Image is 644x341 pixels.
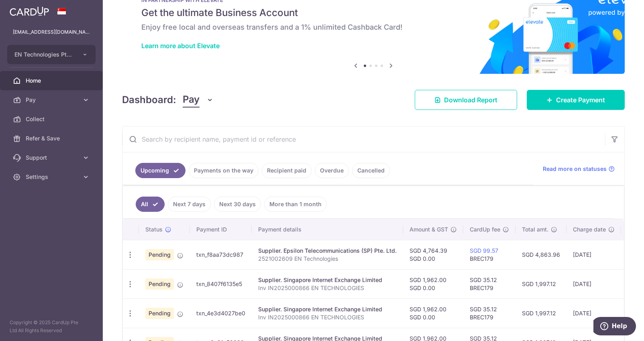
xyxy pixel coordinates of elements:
td: SGD 1,997.12 [516,269,567,298]
a: All [136,197,165,212]
a: SGD 99.57 [470,247,498,254]
button: EN Technologies Pte Ltd [7,45,96,64]
input: Search by recipient name, payment id or reference [122,126,605,152]
p: 2521002609 EN Technologies [258,255,397,263]
a: Learn more about Elevate [141,42,220,50]
a: Next 30 days [214,197,261,212]
img: CardUp [10,6,49,16]
a: Create Payment [527,90,625,110]
span: Amount & GST [410,225,448,233]
a: Download Report [415,90,517,110]
span: EN Technologies Pte Ltd [14,51,74,59]
td: BREC179 [463,240,516,269]
div: Supplier. Singapore Internet Exchange Limited [258,276,397,284]
span: Refer & Save [26,134,79,142]
span: Pending [145,249,174,260]
td: SGD 35.12 BREC179 [463,298,516,328]
a: Recipient paid [262,163,312,178]
th: Payment ID [190,219,252,240]
td: SGD 4,764.39 SGD 0.00 [403,240,463,269]
iframe: Opens a widget where you can find more information [593,317,636,337]
h6: Enjoy free local and overseas transfers and a 1% unlimited Cashback Card! [141,22,605,32]
div: Supplier. Singapore Internet Exchange Limited [258,305,397,313]
a: Read more on statuses [543,165,615,173]
a: Payments on the way [189,163,259,178]
span: Home [26,77,79,85]
a: Overdue [315,163,349,178]
button: Pay [183,92,214,108]
h5: Get the ultimate Business Account [141,6,605,19]
th: Payment details [252,219,403,240]
div: Supplier. Epsilon Telecommunications (SP) Pte. Ltd. [258,247,397,255]
span: Pay [26,96,79,104]
a: More than 1 month [264,197,327,212]
a: Next 7 days [168,197,211,212]
h4: Dashboard: [122,93,176,107]
td: SGD 4,863.96 [516,240,567,269]
span: Read more on statuses [543,165,607,173]
span: Charge date [573,225,606,233]
td: [DATE] [567,240,621,269]
td: SGD 1,962.00 SGD 0.00 [403,298,463,328]
td: [DATE] [567,269,621,298]
span: Download Report [444,95,497,105]
td: txn_f8aa73dc987 [190,240,252,269]
a: Upcoming [135,163,185,178]
p: Inv IN2025000866 EN TECHNOLOGIES [258,284,397,292]
p: Inv IN2025000866 EN TECHNOLOGIES [258,313,397,321]
span: Pending [145,308,174,319]
td: SGD 1,962.00 SGD 0.00 [403,269,463,298]
span: Pending [145,278,174,290]
td: txn_4e3d4027be0 [190,298,252,328]
td: txn_8407f6135e5 [190,269,252,298]
span: Collect [26,115,79,123]
span: Support [26,154,79,162]
td: SGD 1,997.12 [516,298,567,328]
span: Status [145,225,163,233]
td: SGD 35.12 BREC179 [463,269,516,298]
span: Settings [26,173,79,181]
span: Create Payment [556,95,605,105]
td: [DATE] [567,298,621,328]
span: Pay [183,92,200,108]
span: Total amt. [522,225,548,233]
a: Cancelled [352,163,390,178]
span: CardUp fee [470,225,500,233]
p: [EMAIL_ADDRESS][DOMAIN_NAME] [13,28,90,36]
